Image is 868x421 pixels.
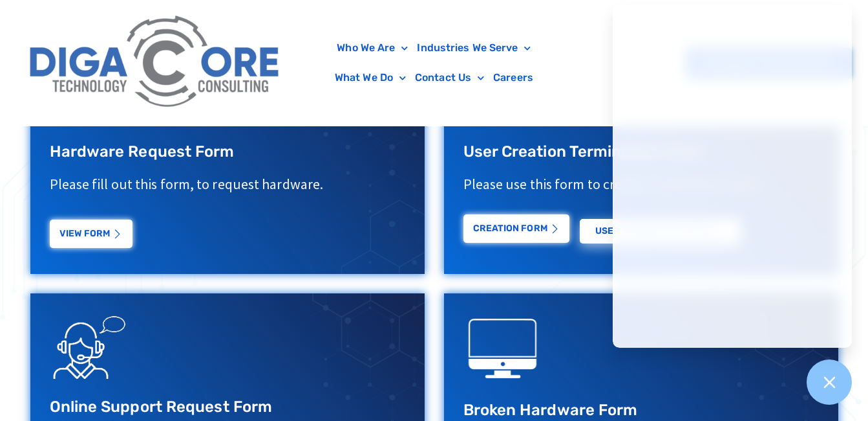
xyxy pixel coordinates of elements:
[463,175,819,194] p: Please use this form to create or terminate a user.
[613,5,852,348] iframe: Chatgenie Messenger
[332,33,412,63] a: Who We Are
[463,142,819,162] h3: User Creation Termination Form
[50,142,405,162] h3: Hardware Request Form
[410,63,489,93] a: Contact Us
[23,6,288,119] img: Digacore Logo
[463,400,819,420] h3: Broken Hardware Form
[295,33,573,93] nav: Menu
[463,310,541,387] img: digacore technology consulting
[50,220,132,248] a: View Form
[50,397,405,417] h3: Online Support Request Form
[50,306,127,384] img: Support Request Icon
[412,33,535,63] a: Industries We Serve
[463,214,569,243] a: Creation Form
[50,175,405,194] p: Please fill out this form, to request hardware.
[489,63,538,93] a: Careers
[330,63,410,93] a: What We Do
[595,227,712,236] span: USER Termination Form
[580,219,740,244] a: USER Termination Form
